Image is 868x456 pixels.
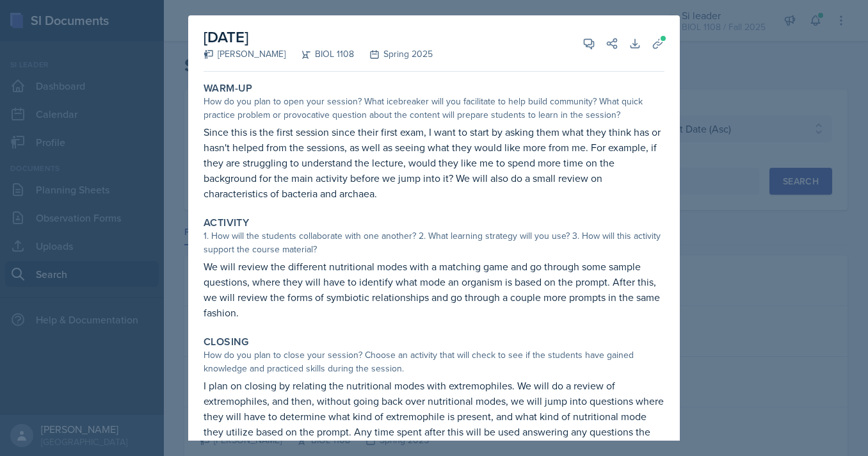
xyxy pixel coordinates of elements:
div: How do you plan to close your session? Choose an activity that will check to see if the students ... [204,348,664,375]
div: BIOL 1108 [285,47,354,61]
div: 1. How will the students collaborate with one another? 2. What learning strategy will you use? 3.... [204,229,664,256]
label: Warm-Up [204,82,253,95]
p: Since this is the first session since their first exam, I want to start by asking them what they ... [204,124,664,201]
div: How do you plan to open your session? What icebreaker will you facilitate to help build community... [204,95,664,122]
p: I plan on closing by relating the nutritional modes with extremophiles. We will do a review of ex... [204,378,664,455]
div: Spring 2025 [354,47,433,61]
label: Closing [204,336,249,348]
p: We will review the different nutritional modes with a matching game and go through some sample qu... [204,259,664,320]
label: Activity [204,216,249,229]
div: [PERSON_NAME] [204,47,285,61]
h2: [DATE] [204,26,433,49]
